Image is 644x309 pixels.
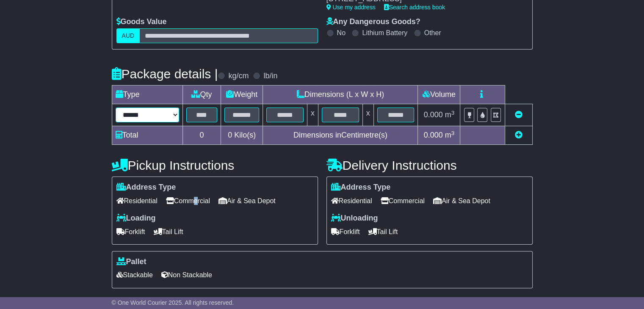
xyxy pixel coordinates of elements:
td: Dimensions (L x W x H) [263,86,418,104]
td: Weight [221,86,263,104]
span: 0.000 [424,110,443,119]
span: Stackable [116,268,153,281]
label: Pallet [116,257,146,267]
label: Address Type [116,183,176,192]
a: Remove this item [515,110,522,119]
span: Residential [116,194,158,207]
sup: 3 [451,130,455,136]
span: Commercial [381,194,425,207]
sup: 3 [451,110,455,116]
td: Volume [418,86,460,104]
label: kg/cm [228,72,249,81]
h4: Package details | [112,67,218,81]
span: 0 [228,131,232,139]
td: Type [112,86,182,104]
span: 0.000 [424,131,443,139]
label: Address Type [331,183,391,192]
td: x [362,104,373,126]
label: Lithium Battery [362,29,407,37]
span: m [445,131,455,139]
td: Total [112,126,182,145]
span: Tail Lift [368,225,398,238]
span: Commercial [166,194,210,207]
a: Add new item [515,131,522,139]
span: © One World Courier 2025. All rights reserved. [112,299,234,306]
span: Air & Sea Depot [218,194,276,207]
span: Non Stackable [161,268,212,281]
a: Search address book [384,4,445,11]
td: x [307,104,318,126]
span: Residential [331,194,372,207]
label: Any Dangerous Goods? [326,17,420,27]
label: Unloading [331,214,378,223]
label: lb/in [263,72,277,81]
span: Tail Lift [154,225,183,238]
label: Loading [116,214,156,223]
td: 0 [182,126,221,145]
td: Dimensions in Centimetre(s) [263,126,418,145]
label: AUD [116,28,140,43]
span: Forklift [331,225,360,238]
h4: Delivery Instructions [326,158,533,172]
a: Use my address [326,4,376,11]
h4: Pickup Instructions [112,158,318,172]
td: Kilo(s) [221,126,263,145]
label: No [337,29,345,37]
td: Qty [182,86,221,104]
label: Goods Value [116,17,167,27]
span: Forklift [116,225,145,238]
span: m [445,110,455,119]
label: Other [424,29,441,37]
span: Air & Sea Depot [433,194,490,207]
